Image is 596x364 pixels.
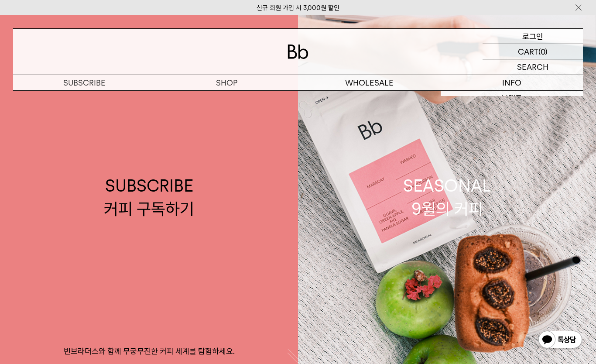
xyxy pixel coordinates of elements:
[257,4,339,12] a: 신규 회원 가입 시 3,000원 할인
[483,44,583,59] a: CART (0)
[298,75,441,90] p: WHOLESALE
[517,59,548,75] p: SEARCH
[538,330,583,351] img: 카카오톡 채널 1:1 채팅 버튼
[403,174,491,220] div: SEASONAL 9월의 커피
[522,29,543,44] p: 로그인
[13,75,156,90] a: SUBSCRIBE
[441,91,583,106] a: 브랜드
[518,44,538,59] p: CART
[441,75,583,90] p: INFO
[538,44,548,59] p: (0)
[156,75,298,90] a: SHOP
[104,174,194,220] div: SUBSCRIBE 커피 구독하기
[288,45,308,59] img: 로고
[483,29,583,44] a: 로그인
